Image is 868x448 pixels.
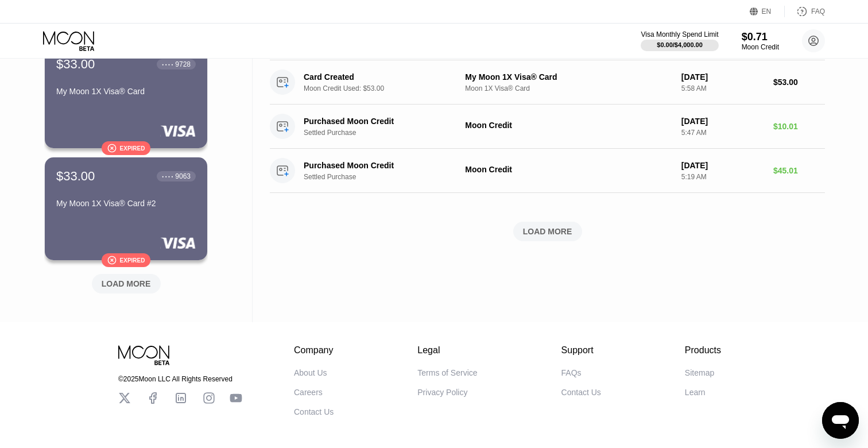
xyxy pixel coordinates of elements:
div: Purchased Moon Credit [304,161,459,170]
div: Privacy Policy [417,388,467,397]
div: $0.00 / $4,000.00 [657,41,703,48]
div: $33.00● ● ● ●9063My Moon 1X Visa® Card #2Expired [45,157,207,260]
div: Moon Credit [742,43,779,51]
div: [DATE] [681,161,764,170]
div: Contact Us [294,407,334,416]
div: My Moon 1X Visa® Card [465,72,672,82]
div: [DATE] [681,72,764,82]
div: FAQs [561,368,582,377]
div: Visa Monthly Spend Limit$0.00/$4,000.00 [641,30,718,51]
div: Settled Purchase [304,173,471,181]
div: Contact Us [561,388,601,397]
div: EN [750,6,785,17]
div: FAQ [785,6,825,17]
div: Legal [417,345,477,356]
div: LOAD MORE [102,279,151,289]
div: [DATE] [681,117,764,126]
div: $33.00 [56,57,95,72]
div:  [107,144,117,153]
div: Terms of Service [417,368,477,377]
div: My Moon 1X Visa® Card [56,87,196,96]
div: Expired [120,145,145,152]
div: LOAD MORE [270,222,825,241]
div: Purchased Moon Credit [304,117,459,126]
div: Moon Credit [465,165,672,174]
div: $10.01 [773,122,825,131]
div: 5:47 AM [681,129,764,137]
div: Moon Credit [465,121,672,130]
div: My Moon 1X Visa® Card #2 [56,199,196,208]
div: Company [294,345,334,356]
div: About Us [294,368,327,377]
div: LOAD MORE [523,226,572,237]
div:  [107,256,117,265]
div: Support [561,345,601,356]
div: Sitemap [685,368,714,377]
div: ● ● ● ● [162,175,173,178]
div: Purchased Moon CreditSettled PurchaseMoon Credit[DATE]5:47 AM$10.01 [270,105,825,149]
div: 9728 [175,60,191,68]
iframe: Button to launch messaging window [822,402,859,439]
div: LOAD MORE [83,269,169,293]
div: Expired [120,257,145,264]
div: Products [685,345,721,356]
div: FAQ [811,7,825,16]
div: Purchased Moon CreditSettled PurchaseMoon Credit[DATE]5:19 AM$45.01 [270,149,825,193]
div: EN [762,7,772,16]
div: Settled Purchase [304,129,471,137]
div: $0.71 [742,31,779,43]
div: Learn [685,388,706,397]
div: 5:58 AM [681,84,764,92]
div: Visa Monthly Spend Limit [641,30,718,38]
div: ● ● ● ● [162,63,173,66]
div: Card Created [304,72,459,82]
div: Careers [294,388,323,397]
div: $45.01 [773,166,825,175]
div: $53.00 [773,78,825,87]
div: 9063 [175,172,191,180]
div: Card CreatedMoon Credit Used: $53.00My Moon 1X Visa® CardMoon 1X Visa® Card[DATE]5:58 AM$53.00 [270,60,825,105]
div: $33.00● ● ● ●9728My Moon 1X Visa® CardExpired [45,45,207,148]
div: $0.71Moon Credit [742,31,779,51]
div: © 2025 Moon LLC All Rights Reserved [118,375,242,383]
div: Moon 1X Visa® Card [465,84,672,92]
div: 5:19 AM [681,173,764,181]
div: $33.00 [56,169,95,184]
div: Moon Credit Used: $53.00 [304,84,471,92]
